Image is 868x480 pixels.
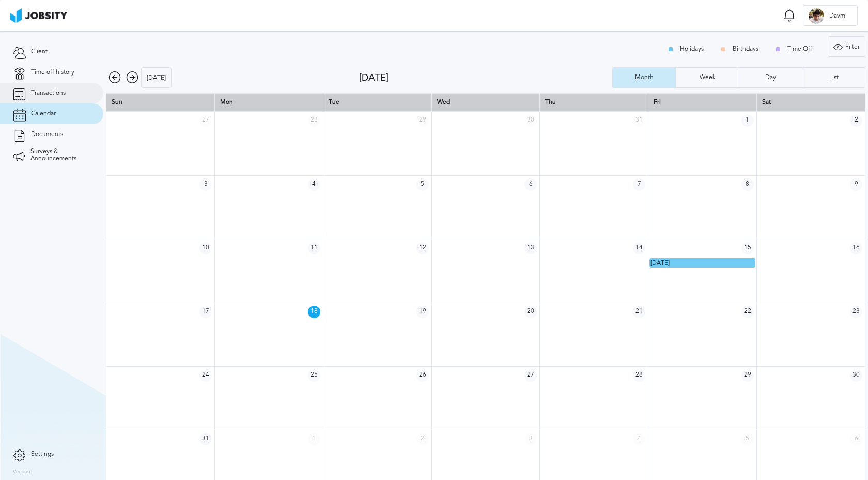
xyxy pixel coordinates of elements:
img: ab4bad089aa723f57921c736e9817d99.png [10,8,67,23]
span: Settings [31,451,54,458]
span: 5 [741,433,754,445]
div: List [824,74,844,81]
span: 27 [199,114,212,127]
span: 30 [850,369,862,382]
button: Week [675,67,738,88]
span: Mon [220,98,233,106]
span: 21 [633,306,645,318]
span: 28 [308,114,320,127]
span: 5 [416,178,429,191]
button: DDavmi [803,5,858,26]
span: 6 [850,433,862,445]
span: Documents [31,131,63,138]
span: 17 [199,306,212,318]
span: 9 [850,178,862,191]
span: 2 [416,433,429,445]
span: 29 [416,114,429,127]
span: 2 [850,114,862,127]
span: Wed [437,98,450,106]
span: Transactions [31,89,66,97]
span: 11 [308,242,320,254]
div: Day [760,74,781,81]
span: 22 [741,306,754,318]
div: Month [630,74,659,81]
span: 23 [850,306,862,318]
span: Thu [545,98,556,106]
span: 26 [416,369,429,382]
span: 16 [850,242,862,254]
label: Version: [13,469,32,475]
span: Tue [329,98,339,106]
span: Time off history [31,69,74,76]
span: 25 [308,369,320,382]
span: 13 [524,242,537,254]
span: 20 [524,306,537,318]
span: Sat [762,98,771,106]
button: Filter [828,36,865,57]
span: Client [31,48,48,55]
span: 14 [633,242,645,254]
span: 29 [741,369,754,382]
span: 1 [741,114,754,127]
span: 10 [199,242,212,254]
span: 3 [199,178,212,191]
span: [DATE] [650,259,670,266]
button: Month [612,67,675,88]
span: 30 [524,114,537,127]
div: [DATE] [142,68,171,88]
span: 6 [524,178,537,191]
span: Calendar [31,110,56,117]
span: 7 [633,178,645,191]
span: 19 [416,306,429,318]
span: 24 [199,369,212,382]
span: 15 [741,242,754,254]
span: 4 [633,433,645,445]
span: 28 [633,369,645,382]
div: D [809,8,824,24]
span: 4 [308,178,320,191]
span: 31 [633,114,645,127]
span: 31 [199,433,212,445]
span: 27 [524,369,537,382]
span: Surveys & Announcements [30,148,90,162]
span: 3 [524,433,537,445]
button: Day [739,67,802,88]
div: [DATE] [359,72,612,83]
div: Filter [828,37,865,57]
span: 12 [416,242,429,254]
span: Sun [112,98,122,106]
span: 8 [741,178,754,191]
button: List [802,67,865,88]
span: Fri [654,98,661,106]
button: [DATE] [141,67,172,88]
div: Week [694,74,721,81]
span: Davmi [824,12,852,20]
span: 18 [308,306,320,318]
span: 1 [308,433,320,445]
